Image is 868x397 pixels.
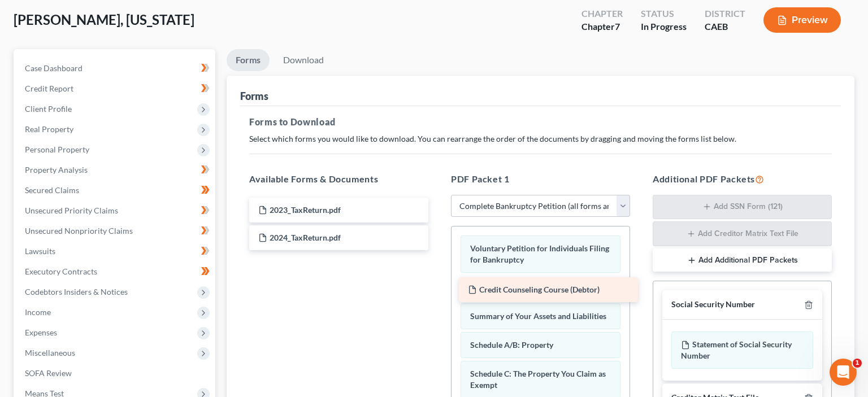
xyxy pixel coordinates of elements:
h5: Additional PDF Packets [653,172,832,186]
a: SOFA Review [16,363,215,383]
span: Income [25,307,51,317]
a: Case Dashboard [16,58,215,78]
a: Unsecured Priority Claims [16,200,215,221]
a: Secured Claims [16,180,215,200]
div: Chapter [581,7,623,20]
span: Expenses [25,328,57,337]
button: Add Creditor Matrix Text File [653,221,832,246]
div: CAEB [705,20,745,33]
div: Social Security Number [671,299,755,310]
button: Add Additional PDF Packets [653,248,832,272]
span: 2023_TaxReturn.pdf [270,205,341,215]
span: Real Property [25,124,73,134]
span: Case Dashboard [25,63,83,73]
span: Voluntary Petition for Individuals Filing for Bankruptcy [470,243,609,264]
span: Schedule C: The Property You Claim as Exempt [470,369,606,390]
div: Statement of Social Security Number [671,331,813,369]
div: District [705,7,745,20]
span: 1 [853,359,862,368]
span: Client Profile [25,104,72,114]
span: 7 [615,21,620,32]
h5: Forms to Download [249,115,832,129]
iframe: Intercom live chat [830,359,857,386]
span: [PERSON_NAME], [US_STATE] [14,11,194,28]
p: Select which forms you would like to download. You can rearrange the order of the documents by dr... [249,133,832,145]
div: Forms [240,89,268,103]
span: Credit Report [25,84,73,93]
span: Lawsuits [25,246,55,256]
a: Forms [227,49,270,71]
span: Executory Contracts [25,267,97,276]
span: Summary of Your Assets and Liabilities [470,311,606,321]
h5: PDF Packet 1 [451,172,630,186]
div: Status [641,7,687,20]
button: Preview [763,7,841,33]
span: Secured Claims [25,185,79,195]
span: Personal Property [25,145,89,154]
div: Chapter [581,20,623,33]
h5: Available Forms & Documents [249,172,428,186]
span: Codebtors Insiders & Notices [25,287,128,296]
a: Credit Report [16,78,215,99]
a: Property Analysis [16,160,215,180]
a: Unsecured Nonpriority Claims [16,221,215,241]
span: 2024_TaxReturn.pdf [270,233,341,242]
span: SOFA Review [25,368,72,378]
a: Download [274,49,333,71]
button: Add SSN Form (121) [653,195,832,220]
span: Unsecured Nonpriority Claims [25,226,133,235]
span: Schedule A/B: Property [470,340,553,350]
div: In Progress [641,20,687,33]
span: Miscellaneous [25,348,75,357]
span: Unsecured Priority Claims [25,206,118,215]
a: Executory Contracts [16,261,215,282]
span: Property Analysis [25,165,88,174]
a: Lawsuits [16,241,215,261]
span: Credit Counseling Course (Debtor) [479,285,600,294]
